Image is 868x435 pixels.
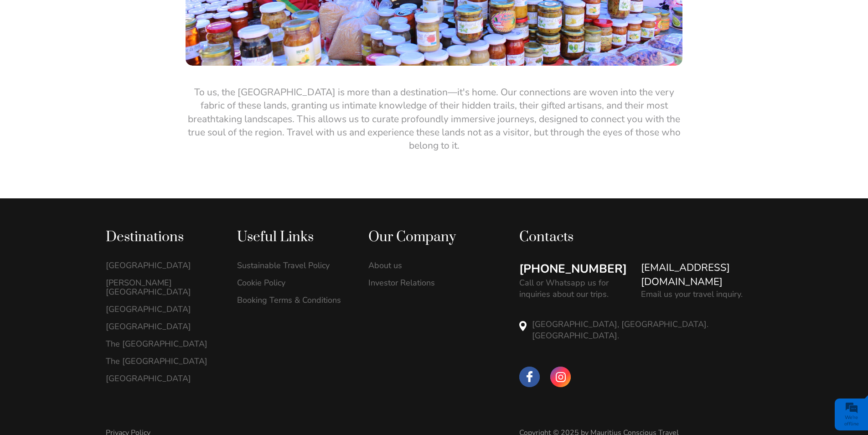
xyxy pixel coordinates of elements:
div: Contacts [519,228,762,246]
a: [GEOGRAPHIC_DATA] [106,322,218,331]
a: [PHONE_NUMBER] [519,261,627,277]
input: Enter your email address [12,111,166,131]
a: Investor Relations [368,278,480,287]
a: About us [368,261,480,270]
div: Navigation go back [10,47,24,61]
a: [GEOGRAPHIC_DATA] [106,374,218,383]
a: Booking Terms & Conditions [237,295,349,305]
div: Our Company [368,228,480,246]
a: Sustainable Travel Policy [237,261,349,270]
em: Submit [134,281,165,293]
a: [GEOGRAPHIC_DATA] [106,261,218,270]
a: [EMAIL_ADDRESS][DOMAIN_NAME] [641,261,762,289]
a: Cookie Policy [237,278,349,287]
a: The [GEOGRAPHIC_DATA] [106,339,218,348]
div: Minimize live chat window [150,5,171,26]
div: We're offline [837,414,866,427]
textarea: Type your message and click 'Submit' [12,138,166,273]
p: Call or Whatsapp us for inquiries about our trips. [519,277,631,300]
div: Leave a message [61,48,167,60]
div: Useful Links [237,228,349,246]
p: [GEOGRAPHIC_DATA], [GEOGRAPHIC_DATA]. [GEOGRAPHIC_DATA]. [532,319,762,342]
a: [GEOGRAPHIC_DATA] [106,305,218,314]
p: Email us your travel inquiry. [641,289,743,300]
p: To us, the [GEOGRAPHIC_DATA] is more than a destination—it's home. Our connections are woven into... [186,86,682,153]
a: The [GEOGRAPHIC_DATA] [106,357,218,366]
input: Enter your last name [12,84,166,104]
a: [PERSON_NAME][GEOGRAPHIC_DATA] [106,278,218,296]
div: Destinations [106,228,218,246]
